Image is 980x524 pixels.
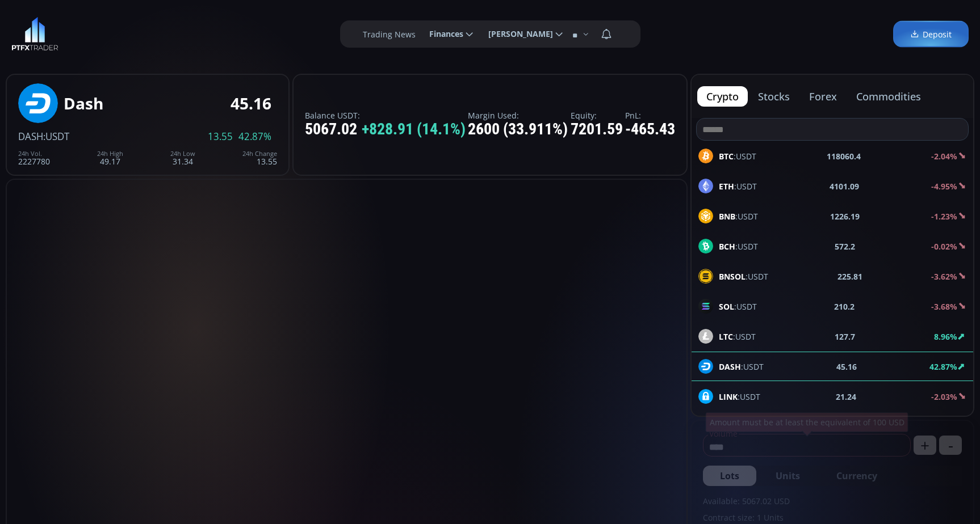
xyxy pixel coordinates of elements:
[421,23,463,45] span: Finances
[362,121,466,138] span: +828.91 (14.1%)
[64,95,103,112] div: Dash
[719,150,756,162] span: :USDT
[625,121,675,138] div: -465.43
[305,111,466,120] label: Balance USDT:
[18,130,43,143] span: DASH
[625,111,675,120] label: PnL:
[719,151,734,162] b: BTC
[719,180,757,192] span: :USDT
[719,301,734,312] b: SOL
[238,132,271,142] span: 42.87%
[468,111,568,120] label: Margin Used:
[931,271,957,282] b: -3.62%
[931,211,957,222] b: -1.23%
[719,331,733,342] b: LTC
[837,271,862,282] b: 225.81
[719,391,760,403] span: :USDT
[468,121,568,138] div: 2600 (33.911%)
[208,132,233,142] span: 13.55
[97,150,123,157] div: 24h High
[931,151,957,162] b: -2.04%
[719,211,735,222] b: BNB
[830,180,859,192] b: 4101.09
[835,240,855,252] b: 572.2
[835,331,855,343] b: 127.7
[305,121,466,138] div: 5067.02
[18,150,50,166] div: 2227780
[931,181,957,192] b: -4.95%
[571,121,623,138] div: 7201.59
[934,331,957,342] b: 8.96%
[97,150,123,166] div: 49.17
[697,86,748,107] button: crypto
[719,271,746,282] b: BNSOL
[719,241,735,252] b: BCH
[931,391,957,402] b: -2.03%
[170,150,195,166] div: 31.34
[571,111,623,120] label: Equity:
[363,28,416,40] label: Trading News
[18,150,50,157] div: 24h Vol.
[931,301,957,312] b: -3.68%
[43,130,69,143] span: :USDT
[480,23,553,45] span: [PERSON_NAME]
[836,391,856,403] b: 21.24
[893,21,969,48] a: Deposit
[847,86,930,107] button: commodities
[719,210,758,222] span: :USDT
[11,17,58,51] img: LOGO
[830,210,860,222] b: 1226.19
[834,301,855,312] b: 210.2
[242,150,277,157] div: 24h Change
[719,331,756,343] span: :USDT
[719,271,768,282] span: :USDT
[719,181,734,192] b: ETH
[719,301,757,312] span: :USDT
[827,150,861,162] b: 118060.4
[231,95,271,112] div: 45.16
[242,150,277,166] div: 13.55
[719,391,738,402] b: LINK
[800,86,846,107] button: forex
[749,86,799,107] button: stocks
[910,28,952,40] span: Deposit
[719,240,758,252] span: :USDT
[931,241,957,252] b: -0.02%
[170,150,195,157] div: 24h Low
